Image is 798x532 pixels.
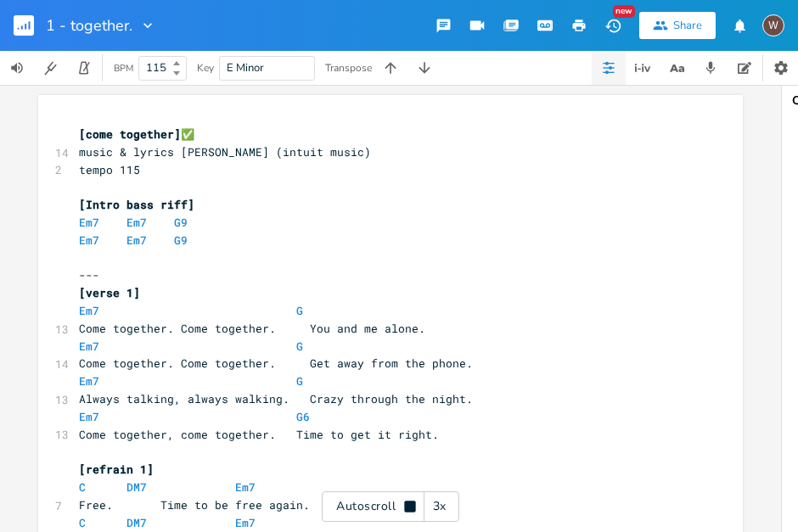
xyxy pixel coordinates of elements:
[79,197,194,212] span: [Intro bass riff]
[79,427,439,442] span: Come together, come together. Time to get it right.
[613,5,635,18] div: New
[46,18,132,33] span: 1 - together.
[227,60,264,76] span: E Minor
[79,126,181,142] span: [come together]
[79,285,140,300] span: [verse 1]
[126,232,147,248] span: Em7
[639,12,716,39] button: Share
[79,356,473,371] span: Come together. Come together. Get away from the phone.
[79,515,86,530] span: C
[79,162,140,177] span: tempo 115
[126,215,147,230] span: Em7
[296,339,303,354] span: G
[79,321,425,336] span: Come together. Come together. You and me alone.
[79,391,473,406] span: Always talking, always walking. Crazy through the night.
[79,479,86,495] span: C
[762,14,784,36] div: willem
[126,479,147,495] span: DM7
[673,18,702,33] div: Share
[79,462,154,477] span: [refrain 1]
[79,215,99,230] span: Em7
[322,491,459,522] div: Autoscroll
[235,515,256,530] span: Em7
[79,373,99,389] span: Em7
[79,232,99,248] span: Em7
[174,215,188,230] span: G9
[79,126,194,142] span: ✅
[296,303,303,318] span: G
[114,64,133,73] div: BPM
[79,267,99,283] span: ---
[235,479,256,495] span: Em7
[762,6,784,45] button: W
[325,63,372,73] div: Transpose
[174,232,188,248] span: G9
[596,10,630,41] button: New
[79,339,99,354] span: Em7
[197,63,214,73] div: Key
[296,409,310,424] span: G6
[79,497,310,512] span: Free. Time to be free again.
[424,491,455,522] div: 3x
[126,515,147,530] span: DM7
[79,303,99,318] span: Em7
[296,373,303,389] span: G
[79,144,371,160] span: music & lyrics [PERSON_NAME] (intuit music)
[79,409,99,424] span: Em7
